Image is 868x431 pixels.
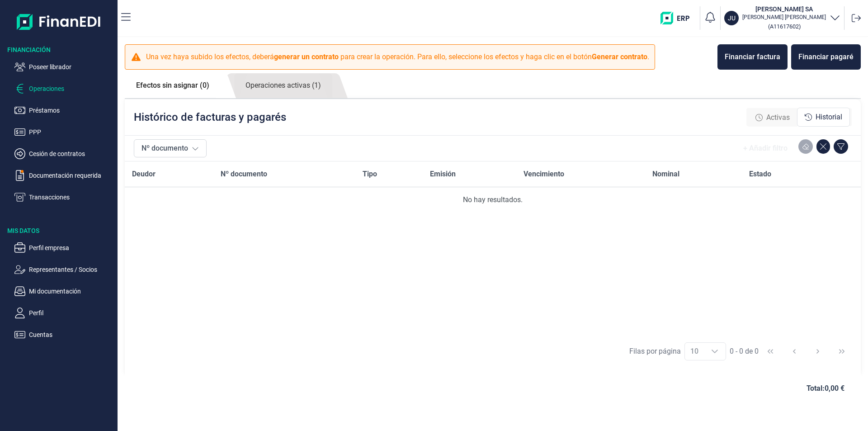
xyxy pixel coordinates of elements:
button: JU[PERSON_NAME] SA[PERSON_NAME] [PERSON_NAME](A11617602) [724,5,840,32]
button: First Page [759,341,781,362]
button: PPP [14,127,114,137]
button: Next Page [807,341,829,362]
span: Deudor [132,169,156,180]
button: Operaciones [14,83,114,94]
p: Préstamos [29,105,114,116]
span: 0 - 0 de 0 [730,348,759,355]
div: Choose [704,343,726,360]
button: Last Page [831,341,853,362]
p: Histórico de facturas y pagarés [134,110,286,124]
button: Nº documento [134,139,207,157]
p: Transacciones [29,192,114,203]
b: generar un contrato [274,52,339,61]
span: Total: 0,00 € [807,383,844,394]
div: No hay resultados. [132,194,854,205]
a: Efectos sin asignar (0) [125,73,221,98]
div: Financiar factura [725,52,780,62]
p: Representantes / Socios [29,264,114,275]
button: Perfil empresa [14,242,114,253]
span: Emisión [430,169,456,180]
button: Perfil [14,308,114,318]
button: Préstamos [14,105,114,116]
p: Una vez haya subido los efectos, deberá para crear la operación. Para ello, seleccione los efecto... [146,52,649,62]
a: Operaciones activas (1) [234,73,332,98]
button: Financiar factura [717,44,788,70]
p: Documentación requerida [29,170,114,181]
div: Financiar pagaré [798,52,854,62]
button: Financiar pagaré [791,44,861,70]
button: Cesión de contratos [14,148,114,159]
p: Perfil empresa [29,242,114,253]
span: Historial [816,112,842,123]
span: Activas [766,112,790,123]
p: Cuentas [29,329,114,340]
p: Perfil [29,308,114,318]
p: Poseer librador [29,62,114,72]
div: Historial [797,108,850,127]
div: Activas [748,109,797,127]
button: Transacciones [14,192,114,203]
h3: [PERSON_NAME] SA [742,5,826,14]
small: Copiar cif [768,23,801,30]
span: Tipo [363,169,377,180]
p: Cesión de contratos [29,148,114,159]
button: Documentación requerida [14,170,114,181]
span: Vencimiento [524,169,564,180]
p: [PERSON_NAME] [PERSON_NAME] [742,14,826,21]
p: PPP [29,127,114,137]
button: Representantes / Socios [14,264,114,275]
button: Mi documentación [14,286,114,297]
img: Logo de aplicación [17,7,101,36]
button: Poseer librador [14,62,114,72]
button: Previous Page [783,341,805,362]
p: Mi documentación [29,286,114,297]
span: Nº documento [221,169,267,180]
b: Generar contrato [592,52,647,61]
button: Cuentas [14,329,114,340]
span: Nominal [652,169,679,180]
span: Estado [749,169,771,180]
p: JU [728,14,736,23]
div: Filas por página [629,346,681,357]
p: Operaciones [29,83,114,94]
img: erp [660,12,696,24]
